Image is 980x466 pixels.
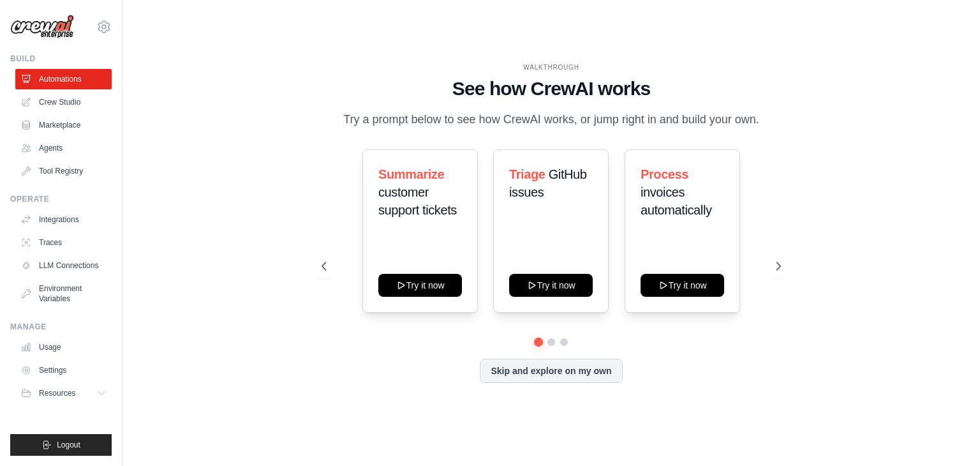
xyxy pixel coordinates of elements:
[10,322,112,332] div: Manage
[641,167,688,181] span: Process
[378,167,444,181] span: Summarize
[509,167,587,199] span: GitHub issues
[509,274,593,297] button: Try it now
[641,274,724,297] button: Try it now
[480,359,622,383] button: Skip and explore on my own
[15,337,112,357] a: Usage
[15,115,112,135] a: Marketplace
[10,15,74,39] img: Logo
[15,92,112,112] a: Crew Studio
[15,161,112,181] a: Tool Registry
[39,388,75,398] span: Resources
[378,185,457,217] span: customer support tickets
[641,185,712,217] span: invoices automatically
[10,194,112,204] div: Operate
[378,274,462,297] button: Try it now
[15,232,112,253] a: Traces
[15,69,112,89] a: Automations
[15,209,112,230] a: Integrations
[15,278,112,309] a: Environment Variables
[322,77,781,100] h1: See how CrewAI works
[10,434,112,456] button: Logout
[509,167,546,181] span: Triage
[322,63,781,72] div: WALKTHROUGH
[15,383,112,403] button: Resources
[10,54,112,64] div: Build
[337,110,766,129] p: Try a prompt below to see how CrewAI works, or jump right in and build your own.
[57,440,80,450] span: Logout
[15,138,112,158] a: Agents
[15,360,112,380] a: Settings
[15,255,112,276] a: LLM Connections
